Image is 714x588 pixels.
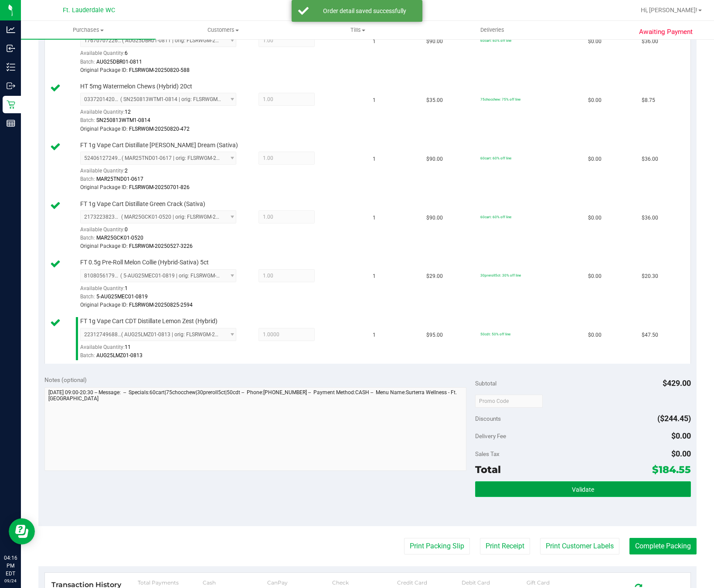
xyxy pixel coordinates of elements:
[4,578,17,584] p: 09/24
[469,26,516,34] span: Deliveries
[397,579,462,586] div: Credit Card
[642,331,658,339] span: $47.50
[80,341,244,358] div: Available Quantity:
[80,282,244,299] div: Available Quantity:
[425,21,560,39] a: Deliveries
[404,538,470,554] button: Print Packing Slip
[80,184,128,190] span: Original Package ID:
[80,223,244,240] div: Available Quantity:
[203,579,268,586] div: Cash
[572,486,594,493] span: Validate
[642,155,658,163] span: $36.00
[125,344,131,350] span: 11
[156,26,290,34] span: Customers
[80,117,95,123] span: Batch:
[373,96,376,105] span: 1
[588,155,602,163] span: $0.00
[80,47,244,64] div: Available Quantity:
[129,126,190,132] span: FLSRWGM-20250820-472
[588,37,602,46] span: $0.00
[125,50,128,56] span: 6
[629,538,697,554] button: Complete Packing
[480,273,521,277] span: 30preroll5ct: 30% off line
[80,59,95,65] span: Batch:
[462,579,527,586] div: Debit Card
[480,538,530,554] button: Print Receipt
[426,155,443,163] span: $90.00
[80,258,209,267] span: FT 0.5g Pre-Roll Melon Collie (Hybrid-Sativa) 5ct
[475,380,496,387] span: Subtotal
[80,200,205,208] span: FT 1g Vape Cart Distillate Green Crack (Sativa)
[80,302,128,308] span: Original Package ID:
[80,176,95,182] span: Batch:
[671,449,691,458] span: $0.00
[426,37,443,46] span: $90.00
[7,44,15,53] inline-svg: Inbound
[475,463,501,476] span: Total
[156,21,290,39] a: Customers
[663,378,691,388] span: $429.00
[426,331,443,339] span: $95.00
[125,285,128,291] span: 1
[138,579,203,586] div: Total Payments
[80,106,244,123] div: Available Quantity:
[80,126,128,132] span: Original Package ID:
[475,433,506,439] span: Delivery Fee
[475,395,543,408] input: Promo Code
[426,96,443,105] span: $35.00
[129,184,190,190] span: FLSRWGM-20250701-826
[7,100,15,109] inline-svg: Retail
[373,155,376,163] span: 1
[80,317,218,325] span: FT 1g Vape Cart CDT Distillate Lemon Zest (Hybrid)
[96,352,143,358] span: AUG25LMZ01-0813
[475,481,690,497] button: Validate
[80,243,128,249] span: Original Package ID:
[96,176,143,182] span: MAR25TND01-0617
[7,119,15,128] inline-svg: Reports
[480,332,510,336] span: 50cdt: 50% off line
[642,96,655,105] span: $8.75
[652,463,691,476] span: $184.55
[480,215,511,219] span: 60cart: 60% off line
[588,272,602,280] span: $0.00
[129,243,193,249] span: FLSRWGM-20250527-3226
[642,37,658,46] span: $36.00
[373,37,376,46] span: 1
[373,331,376,339] span: 1
[480,97,520,101] span: 75chocchew: 75% off line
[7,81,15,90] inline-svg: Outbound
[21,21,156,39] a: Purchases
[4,554,17,578] p: 04:16 PM EDT
[475,411,501,426] span: Discounts
[642,214,658,222] span: $36.00
[426,214,443,222] span: $90.00
[313,7,416,15] div: Order detail saved successfully
[588,214,602,222] span: $0.00
[639,27,693,37] span: Awaiting Payment
[7,63,15,71] inline-svg: Inventory
[426,272,443,280] span: $29.00
[332,579,397,586] div: Check
[80,294,95,300] span: Batch:
[96,59,142,65] span: AUG25DBR01-0811
[96,294,148,300] span: 5-AUG25MEC01-0819
[129,67,190,73] span: FLSRWGM-20250820-588
[80,141,238,149] span: FT 1g Vape Cart Distillate [PERSON_NAME] Dream (Sativa)
[129,302,193,308] span: FLSRWGM-20250825-2594
[588,331,602,339] span: $0.00
[290,21,425,39] a: Tills
[80,165,244,182] div: Available Quantity:
[96,117,150,123] span: SN250813WTM1-0814
[641,7,697,14] span: Hi, [PERSON_NAME]!
[642,272,658,280] span: $20.30
[480,156,511,160] span: 60cart: 60% off line
[80,82,192,91] span: HT 5mg Watermelon Chews (Hybrid) 20ct
[527,579,592,586] div: Gift Card
[267,579,332,586] div: CanPay
[373,272,376,280] span: 1
[80,67,128,73] span: Original Package ID:
[588,96,602,105] span: $0.00
[657,414,691,423] span: ($244.45)
[480,38,511,43] span: 60cart: 60% off line
[125,168,128,174] span: 2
